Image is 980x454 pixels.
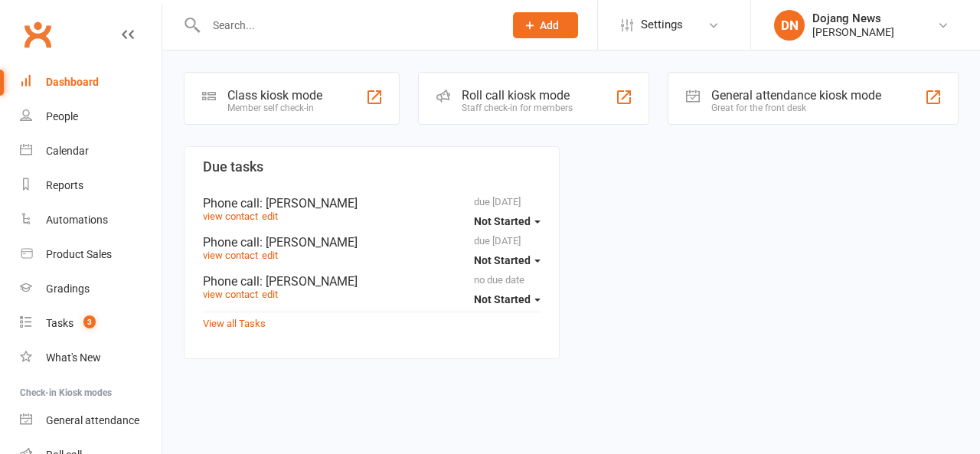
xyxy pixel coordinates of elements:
[262,250,278,261] a: edit
[203,274,541,289] div: Phone call
[262,211,278,222] a: edit
[513,12,578,38] button: Add
[260,235,358,250] span: : [PERSON_NAME]
[203,318,266,329] a: View all Tasks
[711,88,881,103] div: General attendance kiosk mode
[812,25,894,39] div: [PERSON_NAME]
[203,250,258,261] a: view contact
[711,103,881,113] div: Great for the front desk
[260,274,358,289] span: : [PERSON_NAME]
[262,289,278,300] a: edit
[260,196,358,211] span: : [PERSON_NAME]
[474,247,541,274] button: Not Started
[83,315,96,328] span: 3
[474,293,531,305] span: Not Started
[18,15,57,54] a: Clubworx
[46,414,139,426] div: General attendance
[462,103,573,113] div: Staff check-in for members
[227,88,322,103] div: Class kiosk mode
[46,283,90,295] div: Gradings
[227,103,322,113] div: Member self check-in
[20,306,162,341] a: Tasks 3
[46,248,112,260] div: Product Sales
[812,11,894,25] div: Dojang News
[203,211,258,222] a: view contact
[474,207,541,235] button: Not Started
[203,289,258,300] a: view contact
[20,272,162,306] a: Gradings
[20,100,162,134] a: People
[46,179,83,191] div: Reports
[641,8,683,42] span: Settings
[474,286,541,313] button: Not Started
[46,145,89,157] div: Calendar
[203,159,541,175] h3: Due tasks
[474,254,531,266] span: Not Started
[203,235,541,250] div: Phone call
[20,403,162,438] a: General attendance kiosk mode
[20,168,162,203] a: Reports
[201,15,493,36] input: Search...
[20,134,162,168] a: Calendar
[774,10,805,41] div: DN
[46,351,101,364] div: What's New
[46,76,99,88] div: Dashboard
[46,110,78,122] div: People
[46,214,108,226] div: Automations
[474,215,531,227] span: Not Started
[20,65,162,100] a: Dashboard
[20,341,162,375] a: What's New
[20,203,162,237] a: Automations
[462,88,573,103] div: Roll call kiosk mode
[540,19,559,31] span: Add
[20,237,162,272] a: Product Sales
[203,196,541,211] div: Phone call
[46,317,73,329] div: Tasks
